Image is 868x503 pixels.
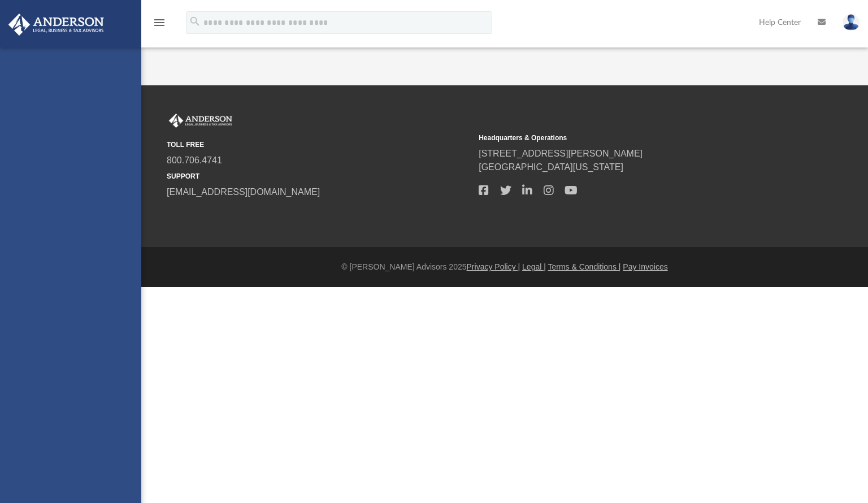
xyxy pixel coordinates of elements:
[153,21,166,29] a: menu
[189,15,201,28] i: search
[623,262,667,271] a: Pay Invoices
[167,140,471,150] small: TOLL FREE
[167,155,222,165] a: 800.706.4741
[479,162,623,172] a: [GEOGRAPHIC_DATA][US_STATE]
[141,261,868,273] div: © [PERSON_NAME] Advisors 2025
[479,133,783,143] small: Headquarters & Operations
[167,114,235,128] img: Anderson Advisors Platinum Portal
[479,149,643,158] a: [STREET_ADDRESS][PERSON_NAME]
[548,262,621,271] a: Terms & Conditions |
[522,262,546,271] a: Legal |
[467,262,520,271] a: Privacy Policy |
[167,187,320,197] a: [EMAIL_ADDRESS][DOMAIN_NAME]
[153,16,166,29] i: menu
[167,171,471,181] small: SUPPORT
[843,14,860,31] img: User Pic
[5,14,107,36] img: Anderson Advisors Platinum Portal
